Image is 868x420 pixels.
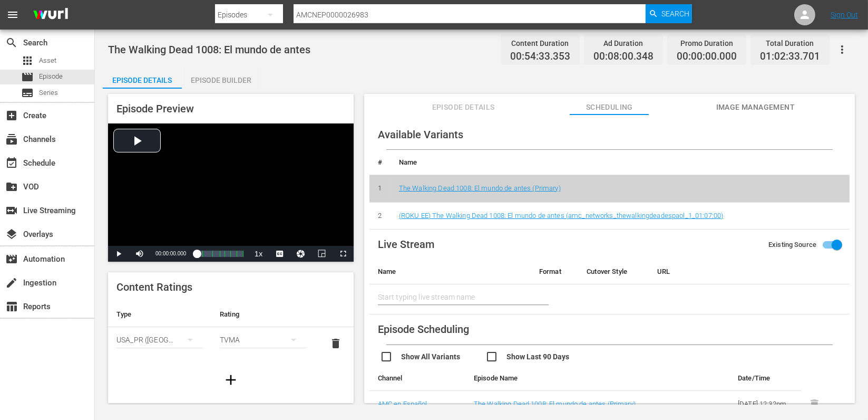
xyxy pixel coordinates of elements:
span: Episode Details [424,101,503,114]
th: URL [649,259,833,284]
span: Search [5,36,18,49]
span: 00:08:00.348 [593,51,654,63]
th: Name [369,259,531,284]
span: Live Streaming [5,204,18,217]
td: 2 [369,202,391,230]
img: ans4CAIJ8jUAAAAAAAAAAAAAAAAAAAAAAAAgQb4GAAAAAAAAAAAAAAAAAAAAAAAAJMjXAAAAAAAAAAAAAAAAAAAAAAAAgAT5G... [25,3,76,27]
th: Channel [369,366,465,391]
span: Existing Source [768,240,816,250]
button: Captions [269,246,290,262]
div: Video Player [108,123,354,262]
span: Ingestion [5,276,18,289]
th: Type [108,302,211,327]
th: # [369,150,391,175]
span: VOD [5,180,18,193]
td: 1 [369,175,391,203]
a: The Walking Dead 1008: El mundo de antes (Primary) [474,400,636,408]
th: Episode Name [465,366,681,391]
div: USA_PR ([GEOGRAPHIC_DATA]) [116,325,203,355]
button: Picture-in-Picture [311,246,333,262]
button: Jump To Time [290,246,311,262]
a: (ROKU EE) The Walking Dead 1008: El mundo de antes (amc_networks_thewalkingdeadespaol_1_01:07:00) [399,212,724,219]
div: Content Duration [510,36,570,51]
th: Rating [211,302,315,327]
span: Episode [39,71,63,82]
span: Asset [39,55,56,66]
span: Episode Preview [116,102,194,115]
th: Date/Time [729,366,802,391]
span: Live Stream [378,238,434,251]
span: Overlays [5,228,18,241]
button: Play [108,246,129,262]
button: Search [646,4,692,23]
button: Episode Details [103,68,182,89]
button: Episode Builder [182,68,261,89]
div: Episode Details [103,68,182,93]
span: delete [329,337,342,350]
span: Series [21,87,34,99]
span: Content Ratings [116,281,192,293]
span: Asset [21,54,34,67]
div: Episode Builder [182,68,261,93]
div: Total Duration [760,36,820,51]
span: The Walking Dead 1008: El mundo de antes [108,43,310,56]
button: Playback Rate [248,246,269,262]
span: Search [661,4,689,23]
table: simple table [108,302,354,360]
span: Available Variants [378,128,463,141]
div: Progress Bar [197,251,242,257]
a: Sign Out [831,11,858,19]
span: Automation [5,253,18,265]
button: delete [323,331,348,356]
span: Scheduling [570,101,649,114]
span: Channels [5,133,18,146]
span: Series [39,88,58,98]
div: Ad Duration [593,36,654,51]
span: Schedule [5,157,18,169]
span: Episode [21,71,34,83]
th: Format [531,259,578,284]
span: Create [5,109,18,122]
a: AMC en Español [378,400,427,408]
span: 00:54:33.353 [510,51,570,63]
td: [DATE] 12:32pm [729,391,802,418]
span: Episode Scheduling [378,323,469,336]
button: Mute [129,246,150,262]
th: Name [391,150,850,175]
span: 00:00:00.000 [677,51,737,63]
button: Fullscreen [333,246,354,262]
div: Promo Duration [677,36,737,51]
th: Cutover Style [578,259,649,284]
a: The Walking Dead 1008: El mundo de antes (Primary) [399,184,561,192]
span: menu [6,8,19,21]
span: 01:02:33.701 [760,51,820,63]
span: Reports [5,300,18,313]
span: 00:00:00.000 [155,251,186,256]
span: Image Management [716,101,795,114]
div: TVMA [220,325,306,355]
